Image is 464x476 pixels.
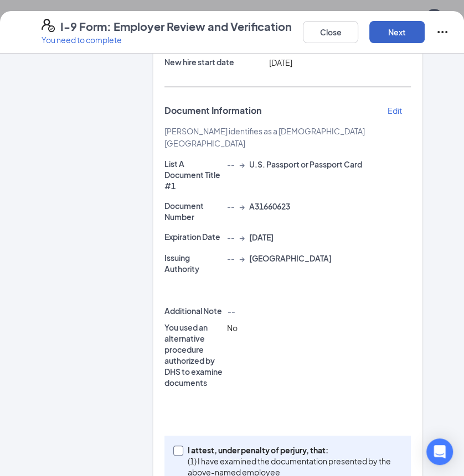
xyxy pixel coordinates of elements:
[249,253,332,264] span: [GEOGRAPHIC_DATA]
[227,232,235,243] span: --
[164,105,261,116] span: Document Information
[239,253,245,264] span: →
[227,201,235,212] span: --
[164,126,365,148] span: [PERSON_NAME] identifies as a [DEMOGRAPHIC_DATA][GEOGRAPHIC_DATA]
[249,201,290,212] span: A31660623
[42,19,55,32] svg: FormI9EVerifyIcon
[369,21,425,43] button: Next
[164,231,223,242] p: Expiration Date
[164,56,265,67] p: New hire start date
[239,201,245,212] span: →
[426,438,453,465] div: Open Intercom Messenger
[227,306,235,316] span: --
[42,34,292,45] p: You need to complete
[164,158,223,191] p: List A Document Title #1
[239,232,245,243] span: →
[269,57,292,67] span: [DATE]
[188,444,398,456] p: I attest, under penalty of perjury, that:
[164,200,223,222] p: Document Number
[164,305,223,316] p: Additional Note
[436,25,449,39] svg: Ellipses
[227,253,235,264] span: --
[239,159,245,170] span: →
[303,21,358,43] button: Close
[227,323,238,333] span: No
[164,322,223,388] p: You used an alternative procedure authorized by DHS to examine documents
[249,232,274,243] span: [DATE]
[227,159,235,170] span: --
[388,105,402,116] p: Edit
[164,252,223,274] p: Issuing Authority
[249,159,362,170] span: U.S. Passport or Passport Card
[60,19,292,34] h4: I-9 Form: Employer Review and Verification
